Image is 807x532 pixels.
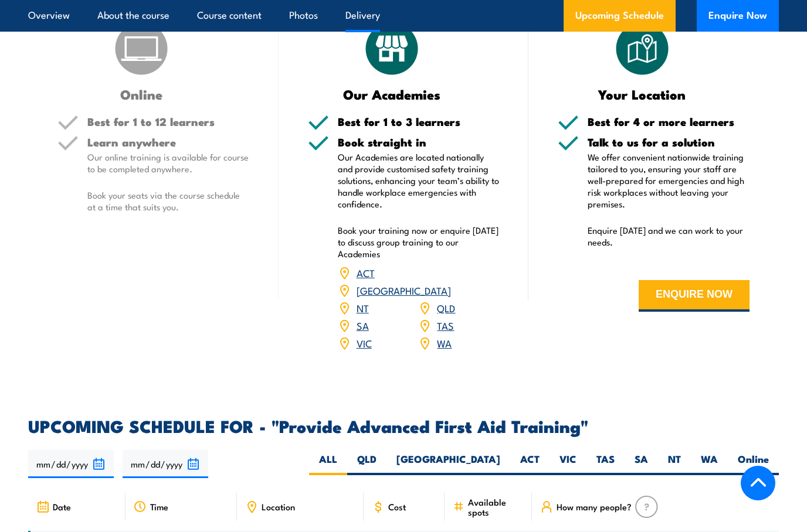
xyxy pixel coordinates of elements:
[123,450,208,478] input: To date
[57,87,226,101] h3: Online
[338,116,500,127] h5: Best for 1 to 3 learners
[510,452,550,475] label: ACT
[357,283,451,297] a: [GEOGRAPHIC_DATA]
[437,301,455,315] a: QLD
[150,502,168,511] span: Time
[357,301,369,315] a: NT
[558,87,726,101] h3: Your Location
[357,318,369,332] a: SA
[338,137,500,148] h5: Book straight in
[588,116,750,127] h5: Best for 4 or more learners
[437,318,454,332] a: TAS
[357,336,372,350] a: VIC
[308,87,476,101] h3: Our Academies
[262,502,295,511] span: Location
[87,116,249,127] h5: Best for 1 to 12 learners
[728,452,779,475] label: Online
[586,452,625,475] label: TAS
[87,189,249,213] p: Book your seats via the course schedule at a time that suits you.
[557,502,632,511] span: How many people?
[347,452,386,475] label: QLD
[468,497,524,517] span: Available spots
[691,452,728,475] label: WA
[625,452,658,475] label: SA
[53,502,71,511] span: Date
[588,151,750,210] p: We offer convenient nationwide training tailored to you, ensuring your staff are well-prepared fo...
[639,280,750,312] button: ENQUIRE NOW
[28,418,779,433] h2: UPCOMING SCHEDULE FOR - "Provide Advanced First Aid Training"
[588,224,750,248] p: Enquire [DATE] and we can work to your needs.
[588,137,750,148] h5: Talk to us for a solution
[338,151,500,210] p: Our Academies are located nationally and provide customised safety training solutions, enhancing ...
[550,452,586,475] label: VIC
[28,450,114,478] input: From date
[87,137,249,148] h5: Learn anywhere
[87,151,249,175] p: Our online training is available for course to be completed anywhere.
[388,502,406,511] span: Cost
[338,224,500,260] p: Book your training now or enquire [DATE] to discuss group training to our Academies
[658,452,691,475] label: NT
[357,265,375,279] a: ACT
[386,452,510,475] label: [GEOGRAPHIC_DATA]
[309,452,347,475] label: ALL
[437,336,452,350] a: WA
